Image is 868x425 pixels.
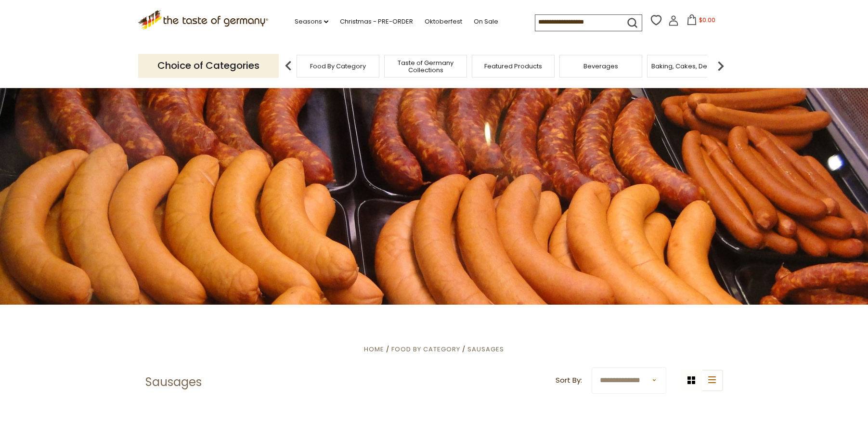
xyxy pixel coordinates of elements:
a: Food By Category [391,345,460,354]
a: Sausages [467,345,504,354]
h1: Sausages [145,375,202,389]
a: On Sale [474,16,498,27]
a: Oktoberfest [425,16,462,27]
img: previous arrow [279,56,298,76]
a: Featured Products [484,63,542,70]
a: Seasons [295,16,328,27]
a: Home [364,345,384,354]
button: $0.00 [681,14,722,29]
img: next arrow [711,56,730,76]
p: Choice of Categories [138,54,279,77]
a: Baking, Cakes, Desserts [651,63,726,70]
a: Food By Category [310,63,366,70]
a: Christmas - PRE-ORDER [340,16,413,27]
span: $0.00 [699,16,715,24]
a: Taste of Germany Collections [387,59,464,74]
label: Sort By: [556,374,582,386]
a: Beverages [583,63,618,70]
